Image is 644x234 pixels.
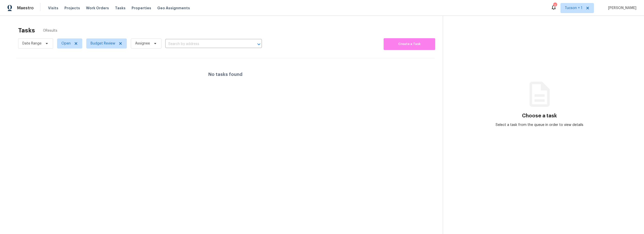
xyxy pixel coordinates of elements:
[208,72,243,77] h4: No tasks found
[48,6,58,11] span: Visits
[43,28,57,33] span: 0 Results
[606,6,636,11] span: [PERSON_NAME]
[553,3,557,8] div: 2
[255,41,262,48] button: Open
[491,122,588,127] div: Select a task from the queue in order to view details
[17,6,34,11] span: Maestro
[565,6,582,11] span: Tucson + 1
[61,41,71,46] span: Open
[64,6,80,11] span: Projects
[115,6,126,10] span: Tasks
[386,41,433,47] span: Create a Task
[86,6,109,11] span: Work Orders
[157,6,190,11] span: Geo Assignments
[384,38,435,50] button: Create a Task
[91,41,115,46] span: Budget Review
[522,113,557,118] h3: Choose a task
[18,28,35,33] h2: Tasks
[132,6,151,11] span: Properties
[165,40,248,48] input: Search by address
[22,41,42,46] span: Date Range
[135,41,150,46] span: Assignee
